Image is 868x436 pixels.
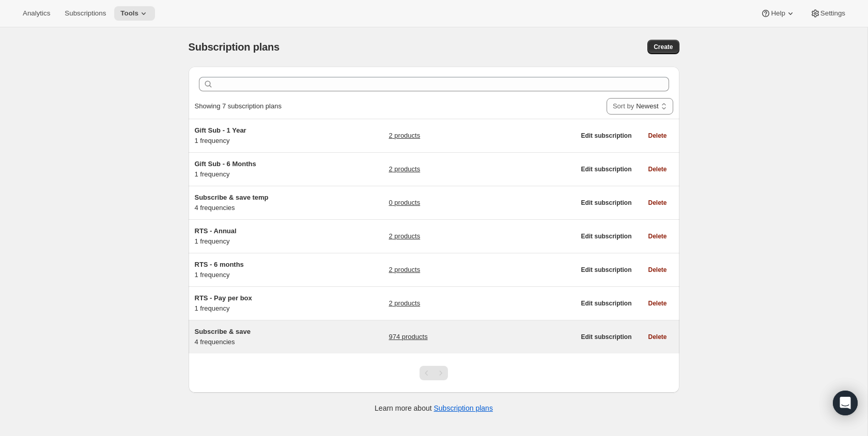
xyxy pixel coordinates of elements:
[642,162,673,176] button: Delete
[575,162,638,176] button: Edit subscription
[189,41,280,53] span: Subscription plans
[642,330,673,344] button: Delete
[575,330,638,344] button: Edit subscription
[195,260,324,280] div: 1 frequency
[195,327,324,347] div: 4 frequencies
[581,199,631,207] span: Edit subscription
[195,192,324,213] div: 4 frequencies
[389,332,427,342] a: 974 products
[648,199,667,207] span: Delete
[23,9,50,18] span: Analytics
[648,299,667,308] span: Delete
[581,333,631,341] span: Edit subscription
[195,159,324,180] div: 1 frequency
[754,6,801,21] button: Help
[804,6,851,21] button: Settings
[389,164,420,174] a: 2 products
[581,165,631,173] span: Edit subscription
[389,131,420,141] a: 2 products
[195,328,251,335] span: Subscribe & save
[642,128,673,143] button: Delete
[389,198,420,208] a: 0 products
[114,6,155,21] button: Tools
[195,102,282,110] span: Showing 7 subscription plans
[820,9,845,18] span: Settings
[195,261,244,268] span: RTS - 6 months
[575,263,638,277] button: Edit subscription
[195,126,246,134] span: Gift Sub - 1 Year
[654,43,673,51] span: Create
[642,263,673,277] button: Delete
[195,160,256,168] span: Gift Sub - 6 Months
[648,165,667,173] span: Delete
[195,294,252,302] span: RTS - Pay per box
[642,229,673,244] button: Delete
[648,333,667,341] span: Delete
[648,232,667,240] span: Delete
[17,6,56,21] button: Analytics
[642,296,673,311] button: Delete
[389,298,420,309] a: 2 products
[420,366,448,380] nav: Pagination
[120,9,138,18] span: Tools
[389,265,420,275] a: 2 products
[833,391,858,415] div: Open Intercom Messenger
[389,231,420,241] a: 2 products
[375,403,493,413] p: Learn more about
[581,232,631,240] span: Edit subscription
[58,6,112,21] button: Subscriptions
[575,196,638,210] button: Edit subscription
[575,128,638,143] button: Edit subscription
[648,266,667,274] span: Delete
[647,40,679,54] button: Create
[575,229,638,244] button: Edit subscription
[642,196,673,210] button: Delete
[195,193,269,201] span: Subscribe & save temp
[648,132,667,140] span: Delete
[771,9,785,18] span: Help
[195,125,324,146] div: 1 frequency
[581,299,631,308] span: Edit subscription
[195,293,324,314] div: 1 frequency
[575,296,638,311] button: Edit subscription
[581,266,631,274] span: Edit subscription
[65,9,106,18] span: Subscriptions
[195,226,324,247] div: 1 frequency
[434,404,493,412] a: Subscription plans
[195,227,237,235] span: RTS - Annual
[581,132,631,140] span: Edit subscription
